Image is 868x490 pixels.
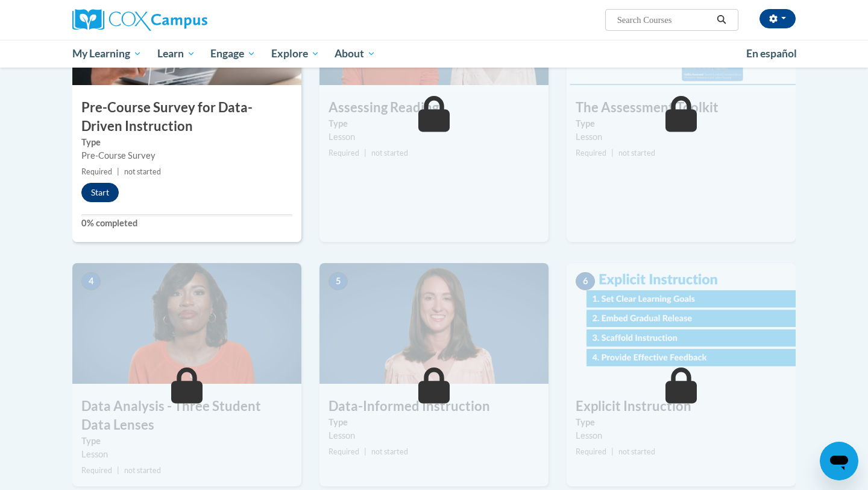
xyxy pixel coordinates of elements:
[329,272,348,290] span: 5
[81,217,292,230] label: 0% completed
[820,442,858,480] iframe: Button to launch messaging window
[210,46,256,61] span: Engage
[319,263,549,384] img: Course Image
[329,130,539,144] div: Lesson
[263,40,327,68] a: Explore
[329,416,539,429] label: Type
[81,183,119,202] button: Start
[364,447,366,456] span: |
[157,46,195,61] span: Learn
[72,397,301,434] h3: Data Analysis - Three Student Data Lenses
[712,13,731,27] button: Search
[81,466,112,475] span: Required
[611,447,614,456] span: |
[72,9,207,31] img: Cox Campus
[618,447,655,456] span: not started
[371,148,408,157] span: not started
[81,167,112,176] span: Required
[329,117,539,130] label: Type
[746,47,797,60] span: En español
[72,98,301,136] h3: Pre-Course Survey for Data-Driven Instruction
[329,447,359,456] span: Required
[335,46,376,61] span: About
[319,397,549,416] h3: Data-Informed Instruction
[576,416,787,429] label: Type
[567,397,796,416] h3: Explicit Instruction
[327,40,384,68] a: About
[611,148,614,157] span: |
[117,167,119,176] span: |
[567,263,796,384] img: Course Image
[576,148,606,157] span: Required
[616,13,712,27] input: Search Courses
[81,434,292,448] label: Type
[64,40,149,68] a: My Learning
[81,149,292,162] div: Pre-Course Survey
[618,148,655,157] span: not started
[329,429,539,442] div: Lesson
[124,167,161,176] span: not started
[124,466,161,475] span: not started
[72,263,301,384] img: Course Image
[149,40,203,68] a: Learn
[738,41,805,66] a: En español
[364,148,366,157] span: |
[576,447,606,456] span: Required
[759,9,796,28] button: Account Settings
[54,40,814,68] div: Main menu
[81,272,101,290] span: 4
[319,98,549,117] h3: Assessing Reading
[371,447,408,456] span: not started
[203,40,263,68] a: Engage
[576,130,787,144] div: Lesson
[576,117,787,130] label: Type
[576,272,595,290] span: 6
[81,448,292,461] div: Lesson
[576,429,787,442] div: Lesson
[567,98,796,117] h3: The Assessment Toolkit
[72,46,142,61] span: My Learning
[72,9,301,31] a: Cox Campus
[329,148,359,157] span: Required
[81,136,292,149] label: Type
[117,466,119,475] span: |
[271,46,319,61] span: Explore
